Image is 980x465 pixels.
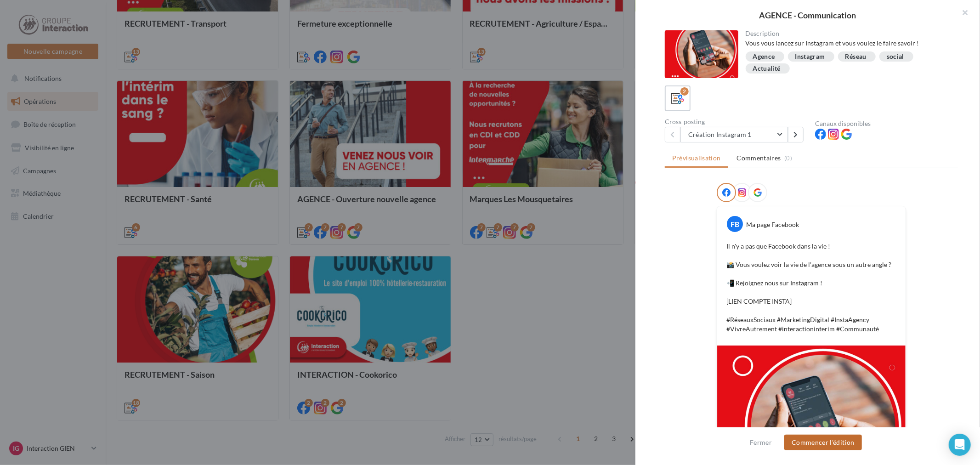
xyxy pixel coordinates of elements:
[737,153,781,163] span: Commentaires
[795,53,825,60] div: Instagram
[753,65,781,72] div: Actualité
[727,216,743,232] div: FB
[650,11,965,19] div: AGENCE - Communication
[726,242,896,334] p: Il n'y a pas que Facebook dans la vie ! 📸 Vous voulez voir la vie de l'agence sous un autre angle...
[665,119,808,125] div: Cross-posting
[746,30,951,37] div: Description
[746,220,799,229] div: Ma page Facebook
[746,437,776,448] button: Fermer
[845,53,867,60] div: Réseau
[680,127,788,142] button: Création Instagram 1
[784,435,862,450] button: Commencer l'édition
[815,120,958,127] div: Canaux disponibles
[746,39,951,48] div: Vous vous lancez sur Instagram et vous voulez le faire savoir !
[680,87,689,96] div: 2
[784,154,792,162] span: (0)
[753,53,775,60] div: Agence
[887,53,904,60] div: social
[949,434,971,456] div: Open Intercom Messenger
